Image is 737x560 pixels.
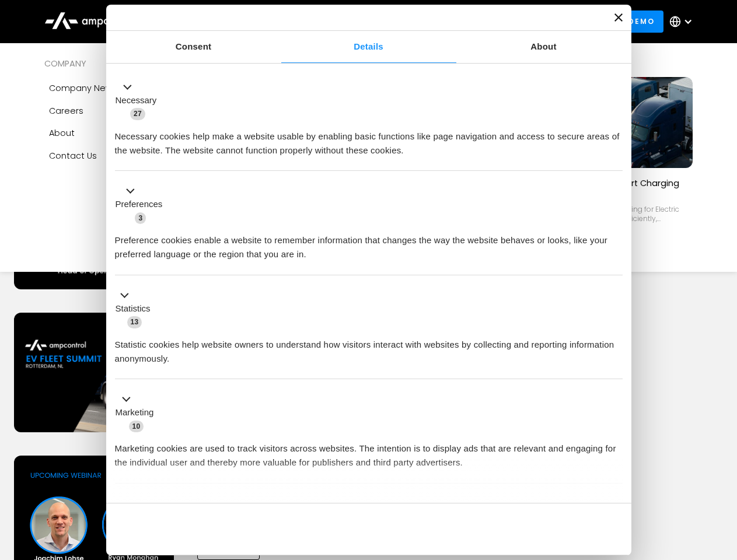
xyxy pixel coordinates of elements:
span: 13 [127,316,142,328]
a: Details [281,31,456,63]
span: 10 [129,421,144,432]
span: 27 [130,108,145,120]
button: Statistics (13) [115,288,158,329]
div: Careers [49,104,83,117]
button: Necessary (27) [115,80,164,121]
a: Consent [106,31,281,63]
a: About [44,122,189,144]
button: Okay [455,512,622,546]
a: Contact Us [44,145,189,167]
div: Necessary cookies help make a website usable by enabling basic functions like page navigation and... [115,121,623,157]
a: Company news [44,77,189,99]
a: About [456,31,631,63]
label: Statistics [116,302,151,316]
span: 3 [135,212,146,224]
button: Preferences (3) [115,184,170,225]
button: Close banner [614,13,623,22]
a: Careers [44,100,189,122]
div: Marketing cookies are used to track visitors across websites. The intention is to display ads tha... [115,433,623,470]
button: Unclassified (2) [115,496,211,511]
div: Preference cookies enable a website to remember information that changes the way the website beha... [115,225,623,261]
div: Contact Us [49,149,97,162]
label: Necessary [116,94,157,107]
span: 2 [193,498,204,510]
div: About [49,127,75,139]
div: COMPANY [44,57,189,70]
div: Company news [49,82,117,94]
label: Marketing [116,406,154,419]
button: Marketing (10) [115,393,161,433]
label: Preferences [116,198,163,211]
div: Statistic cookies help website owners to understand how visitors interact with websites by collec... [115,329,623,366]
